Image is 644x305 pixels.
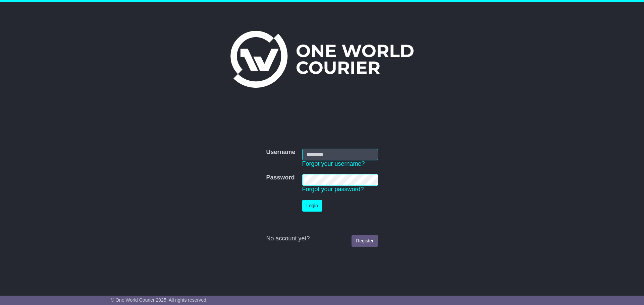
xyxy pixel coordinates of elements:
button: Login [302,200,322,212]
img: One World [230,31,414,88]
span: © One World Courier 2025. All rights reserved. [111,297,208,303]
a: Forgot your username? [302,160,365,167]
a: Register [352,235,378,247]
a: Forgot your password? [302,186,364,193]
label: Username [266,149,295,156]
div: No account yet? [266,235,378,242]
label: Password [266,174,294,181]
